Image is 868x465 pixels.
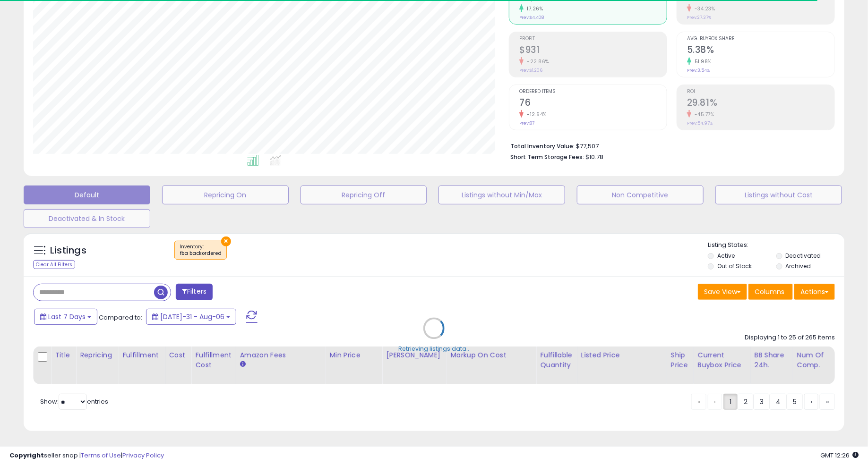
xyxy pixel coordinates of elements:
small: Prev: 27.37% [687,15,711,20]
button: Repricing Off [301,186,427,204]
button: Deactivated & In Stock [24,209,150,228]
button: Non Competitive [577,186,704,204]
span: Avg. Buybox Share [687,36,834,42]
small: Prev: 54.97% [687,120,713,126]
small: Prev: 87 [519,120,534,126]
b: Total Inventory Value: [510,142,575,150]
small: -22.86% [524,58,549,65]
small: Prev: $1,206 [519,68,542,73]
small: Prev: 3.54% [687,68,710,73]
small: 17.26% [524,5,543,12]
button: Default [24,186,150,204]
h2: 29.81% [687,97,834,110]
h2: $931 [519,44,667,57]
span: Ordered Items [519,89,667,94]
small: 51.98% [691,58,712,65]
a: Privacy Policy [122,451,164,460]
span: Profit [519,36,667,42]
b: Short Term Storage Fees: [510,153,584,161]
h2: 5.38% [687,44,834,57]
small: -45.77% [691,111,714,118]
button: Listings without Min/Max [438,186,565,204]
span: 2025-08-14 12:26 GMT [820,451,859,460]
small: Prev: $4,408 [519,15,544,20]
span: ROI [687,89,834,94]
small: -34.23% [691,5,715,12]
small: -12.64% [524,111,547,118]
strong: Copyright [9,451,44,460]
button: Listings without Cost [715,186,842,204]
button: Repricing On [162,186,289,204]
span: $10.78 [585,152,603,161]
h2: 76 [519,97,667,110]
li: $77,507 [510,140,828,151]
div: seller snap | | [9,451,164,460]
div: Retrieving listings data.. [399,345,470,353]
a: Terms of Use [81,451,121,460]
